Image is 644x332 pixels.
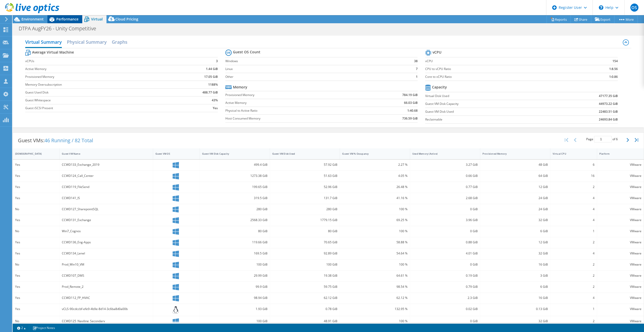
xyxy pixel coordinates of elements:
b: 1:40.68 [407,108,418,113]
div: VMware [599,217,641,223]
div: VMware [599,228,641,234]
div: 6 [553,162,595,168]
span: 6 [616,137,618,141]
label: Linux [225,66,400,72]
input: jump to page [594,136,612,143]
div: 51.63 GiB [272,173,338,179]
div: CCWD107_DMS [62,273,150,278]
div: 0 GiB [412,228,478,234]
div: No [15,318,57,324]
b: 66.03 GiB [404,100,418,105]
label: Guest VM Disk Used [425,109,551,114]
div: 2 [553,284,595,290]
div: 4.01 GiB [412,251,478,256]
div: Prod_Win10_VM [62,262,150,267]
div: No [15,228,57,234]
div: Win7_Cognos [62,228,150,234]
label: Guest Whitespace [25,98,172,103]
div: 2 [553,184,595,190]
a: Share [571,15,591,23]
h2: Graphs [112,37,127,47]
div: 0 GiB [412,206,478,212]
div: 0.78 GiB [272,306,338,312]
div: 132.95 % [342,306,408,312]
div: 2568.33 GiB [202,217,267,223]
b: 1.44 GiB [206,66,218,72]
a: 2 [14,325,29,331]
div: VMware [599,318,641,324]
div: 0.79 GiB [412,284,478,290]
div: CCWD119_FileSend [62,184,150,190]
span: Page of [586,136,618,143]
div: 119.66 GiB [202,240,267,245]
b: 154 [612,59,618,64]
div: 100 % [342,262,408,267]
div: 69.25 % [342,217,408,223]
label: vCPUs [25,59,172,64]
div: 100 GiB [202,318,267,324]
div: 3.96 GiB [412,217,478,223]
div: 100 GiB [272,262,338,267]
div: 0 GiB [412,318,478,324]
div: 280 GiB [272,206,338,212]
div: 52.96 GiB [272,184,338,190]
div: 319.5 GiB [202,195,267,201]
div: 29.99 GiB [202,273,267,278]
div: Guest VM % Occupancy [342,152,401,155]
div: 499.4 GiB [202,162,267,168]
label: Core to vCPU Ratio [425,74,574,79]
div: 57.92 GiB [272,162,338,168]
b: 44973.22 GiB [599,101,618,106]
div: CCWD127_SharepointSQL [62,206,150,212]
div: 64.61 % [342,273,408,278]
div: 100 % [342,318,408,324]
b: 736.59 GiB [402,116,418,121]
b: 43% [212,98,218,103]
div: Yes [15,295,57,301]
span: Environment [21,17,44,21]
b: 47177.35 GiB [599,93,618,99]
label: Reclaimable [425,117,551,122]
b: vCPU [433,50,441,55]
b: 3 [216,59,218,64]
div: CCWD141_IS [62,195,150,201]
label: Guest VM Disk Capacity [425,101,551,106]
div: 4 [553,251,595,256]
div: Yes [15,195,57,201]
div: 0.77 GiB [412,184,478,190]
div: 100 % [342,228,408,234]
div: CCWD133_Exchange_2019 [62,162,150,168]
div: 32 GiB [482,318,548,324]
div: 6 GiB [482,284,548,290]
div: 26.48 % [342,184,408,190]
div: 2 [553,262,595,267]
b: 24693.84 GiB [599,117,618,122]
div: 0 GiB [412,262,478,267]
div: VMware [599,173,641,179]
div: 2.68 GiB [412,195,478,201]
h2: Virtual Summary [25,37,62,48]
div: 54.64 % [342,251,408,256]
label: Host Consumed Memory [225,116,362,121]
b: 22483.51 GiB [599,109,618,114]
a: Reports [547,15,571,23]
div: 100 % [342,206,408,212]
div: VMware [599,262,641,267]
div: 0.13 GiB [482,306,548,312]
div: Yes [15,240,57,245]
div: Used Memory (Active) [412,152,472,155]
div: Platform [599,152,635,155]
div: 0.19 GiB [412,273,478,278]
div: 16 [553,173,595,179]
span: Virtual [91,17,103,21]
div: 99.9 GiB [202,284,267,290]
label: Active Memory [25,66,172,72]
div: 62.12 % [342,295,408,301]
div: 100 GiB [202,262,267,267]
div: 98.94 GiB [202,295,267,301]
b: 17.05 GiB [204,74,218,79]
div: 169.5 GiB [202,251,267,256]
div: VMware [599,273,641,278]
span: Performance [56,17,78,21]
div: Guest VMs: [13,133,98,148]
